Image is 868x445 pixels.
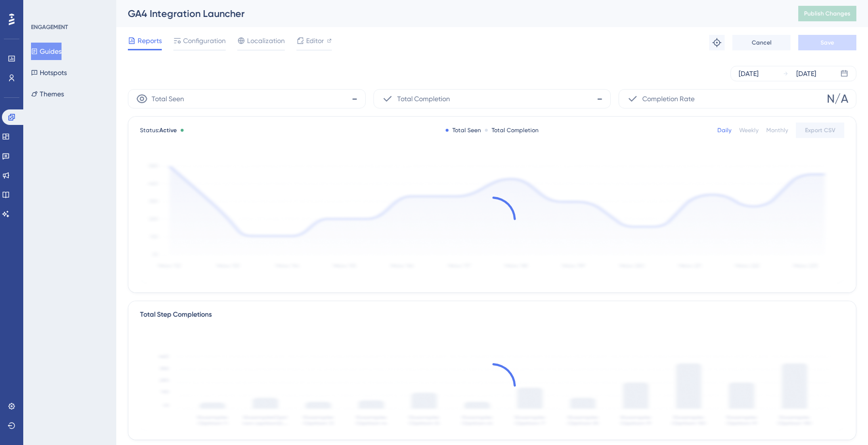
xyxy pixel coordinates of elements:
button: Save [798,35,856,50]
span: - [597,91,603,107]
div: GA4 Integration Launcher [128,7,774,20]
button: Export CSV [796,123,844,138]
div: Total Step Completions [140,309,212,321]
div: Monthly [766,126,788,134]
span: - [352,91,357,107]
div: ENGAGEMENT [31,23,68,31]
div: [DATE] [739,68,759,79]
span: N/A [827,91,848,107]
span: Completion Rate [642,93,695,105]
span: Total Seen [152,93,184,105]
span: Cancel [752,39,772,46]
span: Editor [306,35,324,46]
div: Total Seen [446,126,481,134]
span: Active [159,127,177,134]
span: Total Completion [397,93,450,105]
span: Status: [140,126,177,134]
button: Guides [31,43,62,60]
span: Localization [247,35,285,46]
span: Publish Changes [804,10,851,17]
button: Hotspots [31,64,67,81]
span: Reports [138,35,162,46]
span: Save [821,39,834,46]
div: Weekly [739,126,759,134]
button: Publish Changes [798,6,856,21]
div: Daily [717,126,731,134]
div: [DATE] [796,68,816,79]
span: Export CSV [805,126,836,134]
span: Configuration [183,35,226,46]
div: Total Completion [485,126,539,134]
button: Themes [31,85,64,103]
button: Cancel [732,35,790,50]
